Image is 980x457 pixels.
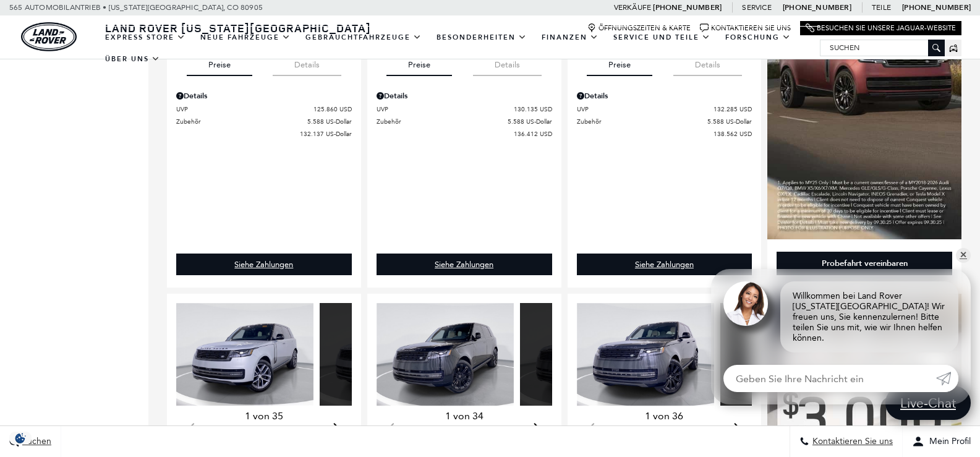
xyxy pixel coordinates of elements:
[514,130,552,138] font: 136.412 USD
[587,23,691,33] a: Öffnungszeiten & Karte
[820,40,944,55] input: Suchen
[577,117,752,126] a: Zubehör 5.588 US-Dollar
[514,105,552,113] font: 130.135 USD
[377,105,388,113] font: UVP
[313,105,352,113] font: 125.860 USD
[307,117,352,126] font: 5.588 US-Dollar
[320,303,457,406] div: 2 / 2
[429,27,534,48] a: Besonderheiten
[176,254,352,275] a: Siehe Zahlungen
[577,105,589,113] font: UVP
[445,410,484,422] font: 1 von 34
[184,91,207,101] font: Details
[903,426,980,457] button: Benutzerprofilmenü öffnen
[742,3,771,12] font: Service
[700,23,791,33] a: Kontaktieren Sie uns
[105,54,149,64] font: Über uns
[725,33,780,42] font: Forschung
[22,437,51,447] font: Suchen
[377,303,514,406] div: 1 / 2
[176,254,352,275] div: undefined - Range Rover SE
[508,117,552,126] font: 5.588 US-Dollar
[817,24,956,32] font: Besuchen Sie unsere Jaguar-Website
[377,303,514,406] img: 2025 Land Rover Range Rover SE 1
[377,254,552,275] div: undefined - Range Rover SE
[176,105,188,113] font: UVP
[577,254,752,275] div: undefined - Range Rover SE
[6,432,35,445] img: Opt-Out-Symbol
[520,303,657,406] div: 2 / 2
[176,117,201,126] font: Zubehör
[812,437,893,447] font: Kontaktieren Sie uns
[529,415,546,442] div: Nächste Folie
[435,260,493,269] font: Siehe Zahlungen
[176,129,352,139] a: 132.137 US-Dollar
[241,3,263,12] font: 80905
[105,33,174,42] font: EXPRESS STORE
[21,22,77,51] img: Land Rover
[635,260,694,269] font: Siehe Zahlungen
[714,130,752,138] font: 138.562 USD
[105,20,371,35] font: Land Rover [US_STATE][GEOGRAPHIC_DATA]
[718,27,798,48] a: Forschung
[806,23,956,33] a: Besuchen Sie unsere Jaguar-Website
[577,303,714,406] img: 2025 Land Rover Range Rover SE 1
[384,91,407,101] font: Details
[245,410,283,422] font: 1 von 35
[176,117,352,126] a: Zubehör 5.588 US-Dollar
[723,281,768,326] img: Profilfoto des Agenten
[534,27,606,48] a: Finanzen
[707,117,752,126] font: 5.588 US-Dollar
[872,3,891,12] font: Teile
[653,2,722,12] a: [PHONE_NUMBER]
[98,48,168,70] a: Über uns
[822,258,908,269] font: Probefahrt vereinbaren
[614,3,652,12] font: Verkäufe
[377,117,401,126] font: Zubehör
[577,105,752,114] a: UVP 132.285 USD
[902,2,971,12] a: [PHONE_NUMBER]
[793,291,945,343] font: Willkommen bei Land Rover [US_STATE][GEOGRAPHIC_DATA]! Wir freuen uns, Sie kennenzulernen! Bitte ...
[377,105,552,114] a: UVP 130.135 USD
[98,27,820,70] nav: Hauptnavigation
[98,27,193,48] a: EXPRESS STORE
[298,27,429,48] a: Gebrauchtfahrzeuge
[645,410,683,422] font: 1 von 36
[577,90,752,101] div: Preisdetails – Range Rover SE
[437,33,516,42] font: Besonderheiten
[613,33,699,42] font: Service und Teile
[176,303,313,406] img: 2025 Land Rover Range Rover SE 1
[377,129,552,139] a: 136.412 USD
[377,90,552,101] div: Preisdetails – Range Rover SE
[98,20,378,35] a: Land Rover [US_STATE][GEOGRAPHIC_DATA]
[577,254,752,275] a: Siehe Zahlungen
[193,27,298,48] a: Neue Fahrzeuge
[176,303,313,406] div: 1 / 2
[777,252,952,275] div: Probefahrt vereinbaren
[234,260,293,269] font: Siehe Zahlungen
[377,254,552,275] a: Siehe Zahlungen
[200,33,279,42] font: Neue Fahrzeuge
[9,3,106,12] font: 565 Automobilantrieb •
[300,130,352,138] font: 132.137 US-Dollar
[109,3,226,12] font: [US_STATE][GEOGRAPHIC_DATA],
[729,415,746,442] div: Nächste Folie
[714,105,752,113] font: 132.285 USD
[577,303,714,406] div: 1 / 2
[329,415,346,442] div: Nächste Folie
[377,117,552,126] a: Zubehör 5.588 US-Dollar
[9,3,263,12] a: 565 Automobilantrieb • [US_STATE][GEOGRAPHIC_DATA], CO 80905
[227,3,238,12] font: CO
[723,365,936,392] input: Geben Sie Ihre Nachricht ein
[577,129,752,139] a: 138.562 USD
[577,117,602,126] font: Zubehör
[783,2,851,12] a: [PHONE_NUMBER]
[176,90,352,101] div: Preisdetails – Range Rover SE
[599,24,691,32] font: Öffnungszeiten & Karte
[711,24,791,32] font: Kontaktieren Sie uns
[606,27,718,48] a: Service und Teile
